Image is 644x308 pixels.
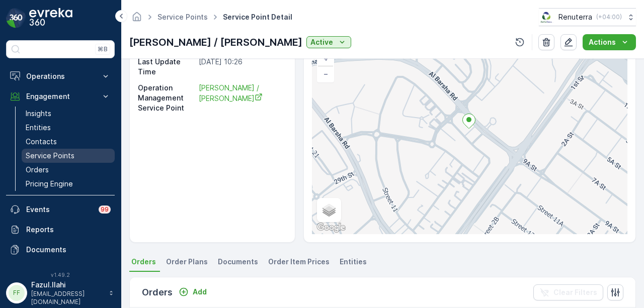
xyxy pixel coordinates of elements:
p: Reports [26,225,111,235]
img: logo [6,8,26,28]
p: Renuterra [558,12,592,22]
p: Contacts [26,137,57,147]
p: Insights [26,109,51,119]
p: Events [26,204,93,215]
span: Order Item Prices [268,257,330,267]
div: FF [9,285,25,301]
p: Last Update Time [138,57,195,77]
p: Add [193,287,207,297]
button: Operations [6,66,115,86]
p: ( +04:00 ) [596,13,622,21]
p: Clear Filters [553,287,597,297]
button: FFFazul.Ilahi[EMAIL_ADDRESS][DOMAIN_NAME] [6,280,115,306]
p: Orders [26,165,49,175]
img: Google [314,221,348,234]
span: Service Point Detail [221,12,294,22]
img: Screenshot_2024-07-26_at_13.33.01.png [539,12,554,23]
a: Reports [6,220,115,240]
p: Operations [26,71,95,81]
p: Actions [589,37,616,47]
p: Orders [142,285,173,299]
a: Layers [318,199,340,221]
a: Pricing Engine [22,177,115,191]
p: Documents [26,245,111,255]
p: Active [310,37,333,47]
a: Service Points [22,149,115,163]
span: [PERSON_NAME] / [PERSON_NAME] [199,83,263,102]
span: Orders [131,257,156,267]
p: [EMAIL_ADDRESS][DOMAIN_NAME] [31,290,104,306]
p: Engagement [26,91,95,101]
p: ⌘B [98,45,108,53]
a: Zoom In [318,51,333,66]
a: Yoko Sizzler / Barsha [199,83,284,113]
a: Entities [22,121,115,135]
span: v 1.49.2 [6,272,115,278]
button: Clear Filters [533,284,603,300]
span: + [324,54,328,63]
p: Operation Management Service Point [138,83,195,113]
a: Homepage [131,15,142,24]
a: Documents [6,240,115,260]
span: − [324,69,329,78]
img: logo_dark-DEwI_e13.png [29,8,72,28]
button: Renuterra(+04:00) [539,8,636,26]
a: Contacts [22,135,115,149]
span: Documents [218,257,258,267]
span: Entities [340,257,367,267]
a: Events99 [6,199,115,220]
p: 99 [101,206,109,214]
a: Zoom Out [318,66,333,81]
span: Order Plans [166,257,208,267]
a: Open this area in Google Maps (opens a new window) [314,221,348,234]
a: Orders [22,163,115,177]
a: Insights [22,107,115,121]
p: [PERSON_NAME] / [PERSON_NAME] [129,35,302,50]
button: Engagement [6,86,115,107]
p: Service Points [26,151,74,161]
p: Fazul.Ilahi [31,280,104,290]
button: Add [175,286,211,298]
button: Active [306,36,351,48]
p: Entities [26,123,51,133]
button: Actions [583,34,636,50]
p: [DATE] 10:26 [199,57,284,77]
p: Pricing Engine [26,179,73,189]
a: Service Points [157,13,208,21]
